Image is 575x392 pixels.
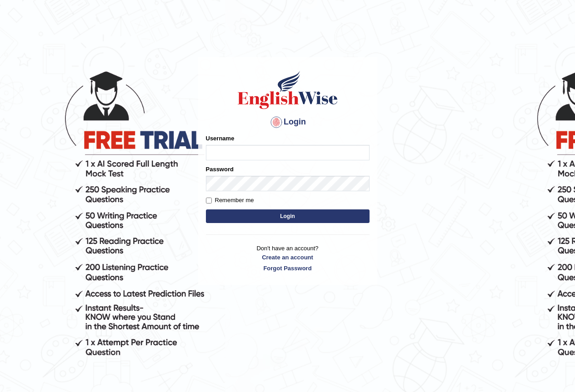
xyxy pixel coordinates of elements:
[206,134,235,143] label: Username
[206,165,234,174] label: Password
[206,209,370,223] button: Login
[206,198,212,203] input: Remember me
[206,253,370,262] a: Create an account
[206,115,370,129] h4: Login
[206,264,370,273] a: Forgot Password
[236,69,340,110] img: Logo of English Wise sign in for intelligent practice with AI
[206,244,370,272] p: Don't have an account?
[206,196,254,205] label: Remember me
